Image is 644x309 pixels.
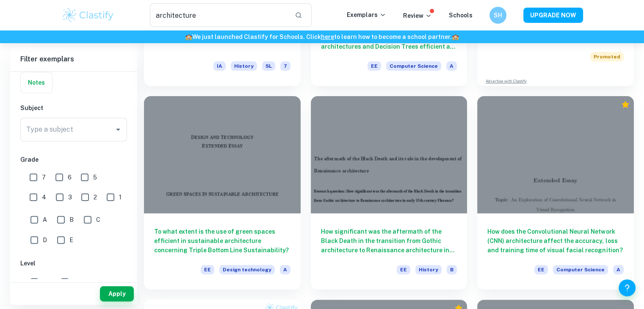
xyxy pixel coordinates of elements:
a: How significant was the aftermath of the Black Death in the transition from Gothic architecture t... [311,96,467,290]
span: History [231,61,257,71]
h6: To what extent is the use of green spaces efficient in sustainable architecture concerning Triple... [154,227,290,255]
span: Design technology [219,265,275,274]
span: 4 [42,193,46,202]
span: A [43,215,47,224]
span: 6 [68,173,72,182]
button: Help and Feedback [619,279,636,296]
a: Advertise with Clastify [486,78,527,84]
button: UPGRADE NOW [523,8,583,23]
img: Clastify logo [61,7,115,24]
button: Apply [100,286,134,301]
span: D [43,235,47,245]
span: 2 [94,193,97,202]
span: EE [534,265,548,274]
h6: Level [20,259,127,268]
span: Computer Science [386,61,441,71]
span: Promoted [590,52,624,61]
span: History [415,265,442,274]
span: 1 [119,193,122,202]
span: Computer Science [553,265,608,274]
span: A [446,61,457,71]
span: B [69,215,74,224]
span: 7 [280,61,290,71]
span: 3 [68,193,72,202]
span: SL [73,277,80,287]
h6: Subject [20,103,127,113]
p: Review [403,11,432,20]
span: C [96,215,100,224]
h6: Filter exemplars [10,47,137,71]
span: 🏫 [452,33,459,40]
span: EE [397,265,410,274]
button: Open [112,124,124,135]
div: Premium [621,100,630,109]
h6: How does the Convolutional Neural Network (CNN) architecture affect the accuracy, loss and traini... [487,227,624,255]
span: 7 [42,173,46,182]
span: 5 [93,173,97,182]
h6: SH [493,11,503,20]
input: Search for any exemplars... [150,3,288,27]
h6: Grade [20,155,127,164]
span: EE [201,265,214,274]
span: 🏫 [185,33,192,40]
a: here [321,33,334,40]
a: How does the Convolutional Neural Network (CNN) architecture affect the accuracy, loss and traini... [477,96,634,290]
span: EE [368,61,381,71]
button: Notes [21,72,52,93]
button: SH [489,7,506,24]
span: B [447,265,457,274]
a: Schools [449,12,473,19]
span: E [69,235,73,245]
span: IA [213,61,226,71]
h6: How significant was the aftermath of the Black Death in the transition from Gothic architecture t... [321,227,457,255]
span: A [280,265,290,274]
a: To what extent is the use of green spaces efficient in sustainable architecture concerning Triple... [144,96,301,290]
span: SL [262,61,275,71]
span: HL [43,277,51,287]
span: A [613,265,624,274]
p: Exemplars [347,10,386,19]
h6: We just launched Clastify for Schools. Click to learn how to become a school partner. [2,32,642,41]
